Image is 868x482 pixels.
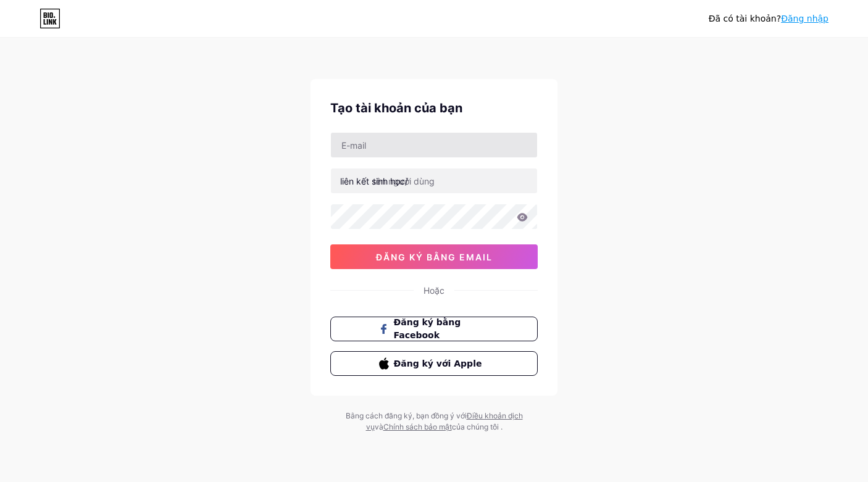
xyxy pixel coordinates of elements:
[375,422,383,431] font: và
[366,411,523,431] a: Điều khoản dịch vụ
[709,14,781,23] font: Đã có tài khoản?
[394,359,482,368] font: Đăng ký với Apple
[331,133,537,157] input: E-mail
[330,244,538,269] button: đăng ký bằng email
[331,168,537,193] input: tên người dùng
[424,285,444,296] font: Hoặc
[452,422,503,431] font: của chúng tôi .
[394,317,461,340] font: Đăng ký bằng Facebook
[330,351,538,376] button: Đăng ký với Apple
[383,422,452,431] a: Chính sách bảo mật
[330,101,462,115] font: Tạo tài khoản của bạn
[781,14,828,23] a: Đăng nhập
[330,317,538,341] button: Đăng ký bằng Facebook
[346,411,467,420] font: Bằng cách đăng ký, bạn đồng ý với
[340,176,408,186] font: liên kết sinh học/
[376,252,493,262] font: đăng ký bằng email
